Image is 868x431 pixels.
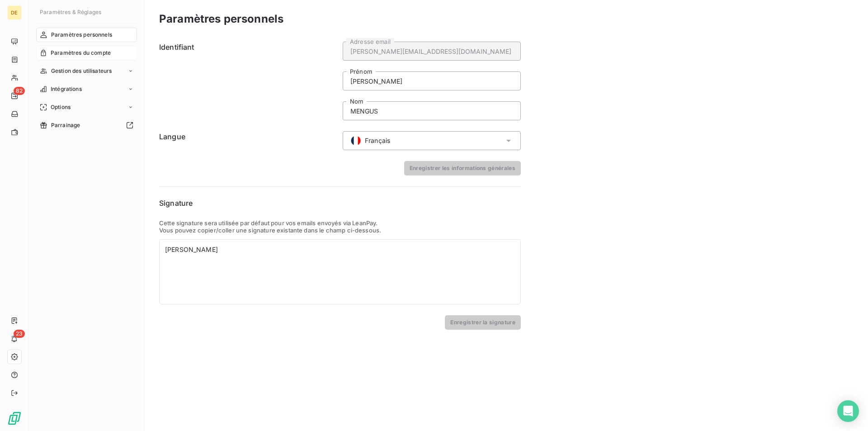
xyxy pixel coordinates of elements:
[165,245,515,254] div: [PERSON_NAME]
[159,227,521,234] p: Vous pouvez copier/coller une signature existante dans le champ ci-dessous.
[404,161,521,175] button: Enregistrer les informations générales
[7,411,22,426] img: Logo LeanPay
[51,103,71,111] span: Options
[343,71,521,90] input: placeholder
[159,131,337,150] h6: Langue
[365,136,390,145] span: Français
[14,330,25,338] span: 23
[51,31,112,39] span: Paramètres personnels
[159,198,521,208] h6: Signature
[159,11,283,27] h3: Paramètres personnels
[159,219,521,227] p: Cette signature sera utilisée par défaut pour vos emails envoyés via LeanPay.
[51,121,80,129] span: Parrainage
[36,118,137,133] a: Parrainage
[7,5,22,20] div: DE
[159,42,337,120] h6: Identifiant
[36,82,137,96] a: Intégrations
[14,87,25,95] span: 82
[343,101,521,120] input: placeholder
[36,28,137,42] a: Paramètres personnels
[36,100,137,114] a: Options
[51,67,112,75] span: Gestion des utilisateurs
[51,49,111,57] span: Paramètres du compte
[51,85,82,93] span: Intégrations
[837,400,859,422] div: Open Intercom Messenger
[40,9,101,15] span: Paramètres & Réglages
[343,42,521,61] input: placeholder
[36,46,137,60] a: Paramètres du compte
[36,64,137,78] a: Gestion des utilisateurs
[445,315,521,330] button: Enregistrer la signature
[7,89,21,103] a: 82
